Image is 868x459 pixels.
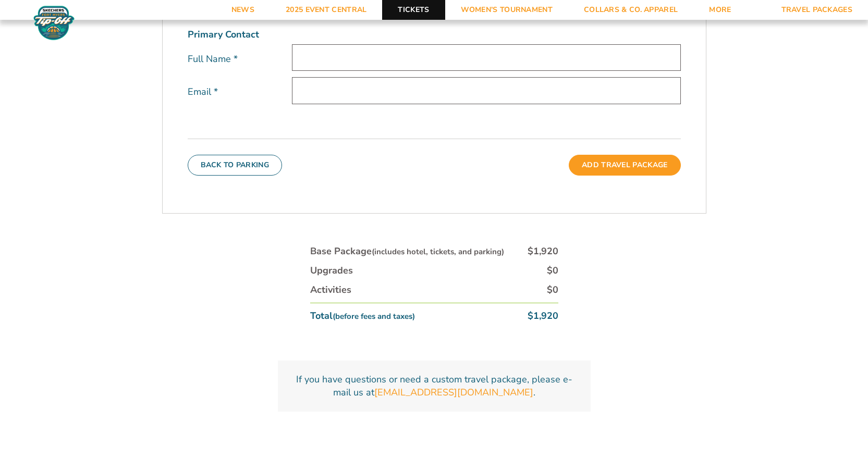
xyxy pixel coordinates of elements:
small: (includes hotel, tickets, and parking) [372,246,504,257]
a: [EMAIL_ADDRESS][DOMAIN_NAME] [374,386,533,399]
div: Base Package [310,245,504,258]
div: Upgrades [310,264,353,277]
button: Back To Parking [188,155,283,176]
p: If you have questions or need a custom travel package, please e-mail us at . [290,373,578,399]
div: $1,920 [528,309,558,322]
label: Full Name * [188,53,292,66]
strong: Primary Contact [188,28,259,41]
label: Email * [188,85,292,98]
div: Total [310,309,415,322]
div: $0 [547,264,558,277]
div: $1,920 [528,245,558,258]
small: (before fees and taxes) [333,311,415,321]
img: Fort Myers Tip-Off [31,5,77,41]
div: Activities [310,283,351,296]
button: Add Travel Package [569,155,680,176]
div: $0 [547,283,558,296]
